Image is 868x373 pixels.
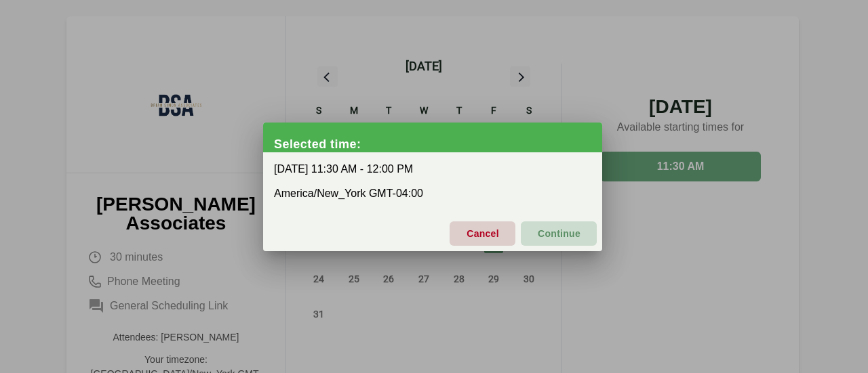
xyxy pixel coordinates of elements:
button: Continue [521,221,597,246]
div: [DATE] 11:30 AM - 12:00 PM America/New_York GMT-04:00 [263,152,602,211]
span: Cancel [466,219,499,248]
button: Cancel [450,221,515,246]
span: Continue [537,219,580,248]
div: Selected time: [274,137,602,151]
